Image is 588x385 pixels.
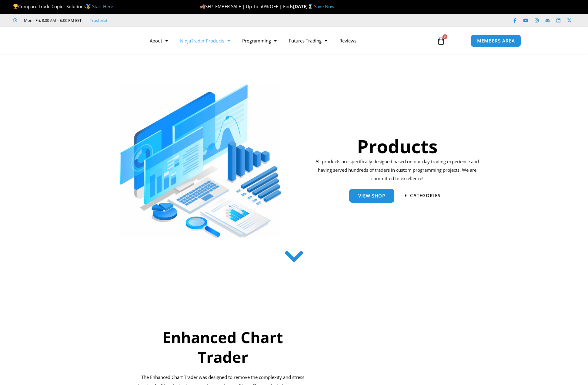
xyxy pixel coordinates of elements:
img: 🍂 [200,4,205,9]
span: 0 [443,34,447,39]
a: MEMBERS AREA [471,35,521,47]
span: MEMBERS AREA [477,39,515,43]
h1: Products [313,133,481,159]
a: Trustpilot [90,17,108,24]
p: All products are specifically designed based on our day trading experience and having served hund... [313,157,481,183]
span: SEPTEMBER SALE | Up To 50% OFF | Ends [200,3,293,9]
span: View Shop [358,194,385,198]
img: LogoAI | Affordable Indicators – NinjaTrader [67,30,132,52]
a: categories [405,193,440,198]
a: Reviews [333,34,362,48]
span: Compare Trade Copier Solutions [13,3,113,9]
a: About [144,34,174,48]
nav: Menu [144,34,430,48]
a: 0 [428,32,454,49]
span: categories [410,193,440,198]
img: 🏆 [13,4,18,9]
strong: [DATE] [293,3,314,9]
a: NinjaTrader Products [174,34,236,48]
img: ⌛ [308,4,312,9]
h2: Enhanced Chart Trader [137,328,309,367]
img: ProductsSection scaled | Affordable Indicators – NinjaTrader [120,84,281,238]
a: View Shop [349,189,394,203]
img: 🥇 [86,4,91,9]
a: Futures Trading [283,34,333,48]
a: Programming [236,34,283,48]
span: Mon - Fri: 8:00 AM – 6:00 PM EST [22,17,82,24]
a: Save Now [314,3,335,9]
a: Start Here [92,3,113,9]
